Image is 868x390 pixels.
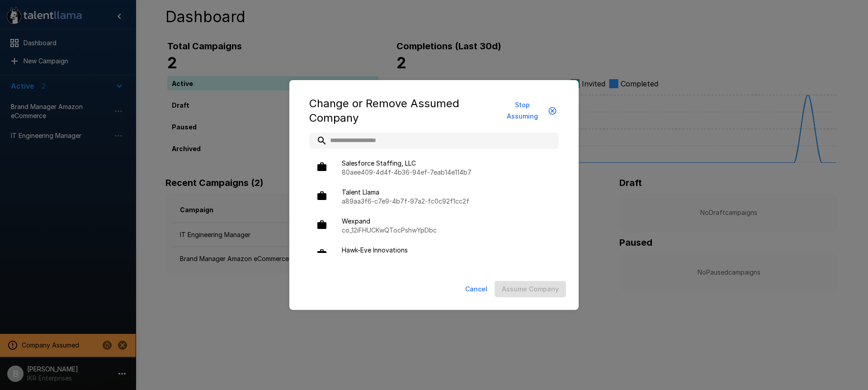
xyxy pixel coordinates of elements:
button: Stop Assuming [497,97,559,124]
h5: Change or Remove Assumed Company [309,96,497,125]
p: co_12iFHUCKwQTocPshwYpDbc [342,226,552,235]
p: 80aee409-4d4f-4b36-94ef-7eab14e114b7 [342,168,552,177]
span: Hawk-Eye Innovations [342,246,552,255]
div: Salesforce Staffing, LLC80aee409-4d4f-4b36-94ef-7eab14e114b7 [309,154,559,181]
p: a89aa3f6-c7e9-4b7f-97a2-fc0c92f1cc2f [342,197,552,206]
div: Talent Llamaa89aa3f6-c7e9-4b7f-97a2-fc0c92f1cc2f [309,183,559,210]
div: Hawk-Eye Innovationsco_12Rba316sGd3a3KLvEMdH4 [309,241,559,268]
span: Salesforce Staffing, LLC [342,159,552,168]
span: Talent Llama [342,188,552,197]
span: Wexpand [342,217,552,226]
div: Wexpandco_12iFHUCKwQTocPshwYpDbc [309,212,559,239]
button: Cancel [462,281,491,298]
